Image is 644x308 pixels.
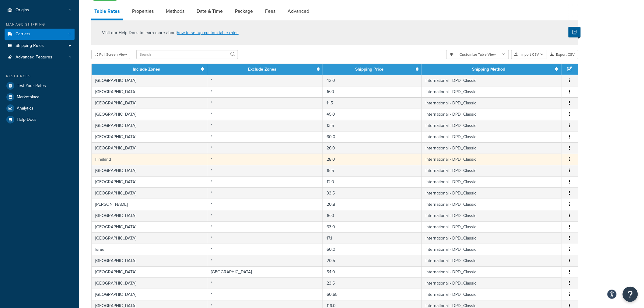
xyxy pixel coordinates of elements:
td: 42.0 [323,75,422,86]
span: Analytics [17,106,33,111]
a: Table Rates [91,4,123,20]
td: [GEOGRAPHIC_DATA] [92,86,207,97]
a: Exclude Zones [248,66,276,72]
td: International - DPD_Classic [422,199,562,210]
button: Import CSV [511,50,547,59]
td: International - DPD_Classic [422,86,562,97]
input: Search [136,50,238,59]
td: [GEOGRAPHIC_DATA] [92,109,207,120]
td: International - DPD_Classic [422,289,562,300]
td: [GEOGRAPHIC_DATA] [92,97,207,109]
a: Help Docs [5,114,75,125]
td: [GEOGRAPHIC_DATA] [92,131,207,142]
td: [GEOGRAPHIC_DATA] [92,255,207,266]
td: International - DPD_Classic [422,154,562,165]
td: 15.5 [323,165,422,176]
td: 33.5 [323,187,422,199]
span: 3 [68,32,71,37]
td: International - DPD_Classic [422,255,562,266]
td: 20.5 [323,255,422,266]
span: Help Docs [17,117,37,122]
a: Include Zones [133,66,160,72]
a: Advanced Features1 [5,52,75,63]
span: Shipping Rules [16,43,44,48]
td: 13.5 [323,120,422,131]
td: [GEOGRAPHIC_DATA] [92,75,207,86]
li: Carriers [5,29,75,40]
td: International - DPD_Classic [422,120,562,131]
a: Advanced [285,4,312,19]
td: International - DPD_Classic [422,142,562,154]
td: International - DPD_Classic [422,221,562,233]
td: International - DPD_Classic [422,266,562,278]
a: Shipping Method [472,66,506,72]
a: how to set up custom table rates [177,30,239,36]
button: Export CSV [547,50,578,59]
a: Test Your Rates [5,80,75,91]
td: 16.0 [323,86,422,97]
a: Package [232,4,256,19]
div: Resources [5,74,75,79]
li: Origins [5,5,75,16]
span: Marketplace [17,95,40,100]
span: Carriers [16,32,30,37]
td: International - DPD_Classic [422,109,562,120]
td: 45.0 [323,109,422,120]
td: International - DPD_Classic [422,233,562,244]
button: Show Help Docs [569,27,581,37]
td: [GEOGRAPHIC_DATA] [92,233,207,244]
td: 11.5 [323,97,422,109]
td: Finaland [92,154,207,165]
td: [PERSON_NAME] [92,199,207,210]
td: International - DPD_Classic [422,244,562,255]
td: International - DPD_Classic [422,131,562,142]
td: [GEOGRAPHIC_DATA] [92,210,207,221]
a: Methods [163,4,187,19]
a: Shipping Rules [5,40,75,51]
td: [GEOGRAPHIC_DATA] [92,289,207,300]
td: [GEOGRAPHIC_DATA] [92,266,207,278]
td: 12.0 [323,176,422,187]
button: Full Screen View [91,50,130,59]
a: Carriers3 [5,29,75,40]
td: 17.1 [323,233,422,244]
td: 26.0 [323,142,422,154]
span: Advanced Features [16,55,52,60]
td: International - DPD_Classic [422,165,562,176]
a: Origins1 [5,5,75,16]
span: Test Your Rates [17,83,46,89]
span: Origins [16,8,29,13]
td: International - DPD_Classic [422,210,562,221]
td: 60.0 [323,244,422,255]
td: 16.0 [323,210,422,221]
td: [GEOGRAPHIC_DATA] [92,120,207,131]
td: [GEOGRAPHIC_DATA] [92,187,207,199]
td: [GEOGRAPHIC_DATA] [92,165,207,176]
td: 60.0 [323,131,422,142]
li: Advanced Features [5,52,75,63]
td: International - DPD_Classic [422,176,562,187]
a: Fees [262,4,278,19]
td: [GEOGRAPHIC_DATA] [207,266,323,278]
button: Open Resource Center [623,287,638,302]
td: International - DPD_Classic [422,75,562,86]
td: International - DPD_Classic [422,97,562,109]
td: [GEOGRAPHIC_DATA] [92,278,207,289]
td: 54.0 [323,266,422,278]
td: [GEOGRAPHIC_DATA] [92,176,207,187]
td: 28.0 [323,154,422,165]
a: Date & Time [194,4,226,19]
td: 23.5 [323,278,422,289]
td: [GEOGRAPHIC_DATA] [92,142,207,154]
button: Customize Table View [446,50,509,59]
a: Marketplace [5,92,75,103]
td: 20.8 [323,199,422,210]
td: 63.0 [323,221,422,233]
a: Analytics [5,103,75,114]
td: [GEOGRAPHIC_DATA] [92,221,207,233]
a: Properties [129,4,157,19]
